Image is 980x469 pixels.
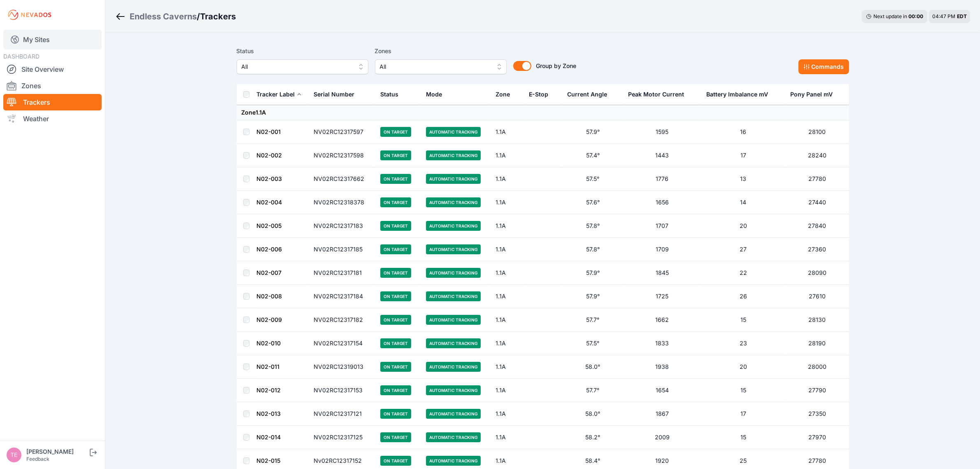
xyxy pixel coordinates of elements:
img: Nevados [7,8,53,21]
a: N02-007 [257,269,282,276]
button: Tracker Label [257,84,302,104]
td: NV02RC12317184 [309,285,376,308]
td: 17 [701,402,786,426]
span: On Target [380,409,411,419]
span: On Target [380,127,411,137]
td: 1.1A [491,285,524,308]
span: On Target [380,244,411,254]
td: 20 [701,214,786,238]
td: 57.8° [563,214,624,238]
a: N02-002 [257,152,282,159]
span: On Target [380,432,411,442]
td: 58.0° [563,402,624,426]
span: On Target [380,362,411,372]
td: NV02RC12317662 [309,167,376,191]
td: 27970 [785,426,849,449]
div: E-Stop [529,90,548,98]
button: Battery Imbalance mV [706,84,775,104]
td: 1.1A [491,426,524,449]
span: Automatic Tracking [426,456,481,466]
span: Automatic Tracking [426,150,481,160]
td: 57.9° [563,120,624,144]
span: Automatic Tracking [426,385,481,395]
td: 58.2° [563,426,624,449]
td: 1656 [623,191,701,214]
span: All [242,62,352,72]
span: EDT [957,13,967,19]
span: Automatic Tracking [426,127,481,137]
td: NV02RC12317598 [309,144,376,167]
td: 57.7° [563,308,624,332]
span: Group by Zone [536,62,577,69]
a: Site Overview [3,61,102,77]
span: Automatic Tracking [426,221,481,231]
span: DASHBOARD [3,53,40,60]
td: 57.9° [563,285,624,308]
span: On Target [380,385,411,395]
label: Status [237,46,368,56]
span: Automatic Tracking [426,244,481,254]
label: Zones [375,46,507,56]
button: Pony Panel mV [790,84,839,104]
div: Pony Panel mV [790,90,833,98]
div: Serial Number [314,90,355,98]
button: All [375,59,507,74]
span: On Target [380,197,411,207]
td: NV02RC12317182 [309,308,376,332]
span: Next update in [873,13,907,19]
td: 1.1A [491,332,524,355]
td: 1845 [623,261,701,285]
a: N02-003 [257,175,282,182]
td: 57.5° [563,332,624,355]
a: N02-014 [257,434,281,441]
span: Automatic Tracking [426,338,481,348]
div: Status [380,90,398,98]
td: 27350 [785,402,849,426]
div: Peak Motor Current [628,90,684,98]
td: 1707 [623,214,701,238]
td: 1725 [623,285,701,308]
a: N02-006 [257,246,282,253]
td: 57.9° [563,261,624,285]
button: Current Angle [568,84,614,104]
td: 1.1A [491,144,524,167]
td: 27440 [785,191,849,214]
span: On Target [380,456,411,466]
span: Automatic Tracking [426,197,481,207]
nav: Breadcrumb [115,6,236,27]
a: N02-008 [257,293,282,300]
td: 1776 [623,167,701,191]
div: [PERSON_NAME] [26,448,88,456]
td: 57.4° [563,144,624,167]
button: Mode [426,84,449,104]
td: 15 [701,308,786,332]
td: 57.8° [563,238,624,261]
span: On Target [380,291,411,301]
a: Weather [3,110,102,127]
td: 28090 [785,261,849,285]
span: On Target [380,338,411,348]
td: 1.1A [491,167,524,191]
td: 13 [701,167,786,191]
td: 27360 [785,238,849,261]
td: 27 [701,238,786,261]
a: N02-010 [257,340,281,347]
button: All [237,59,368,74]
td: 1833 [623,332,701,355]
span: Automatic Tracking [426,291,481,301]
span: All [380,62,490,72]
td: 1.1A [491,261,524,285]
button: Status [380,84,405,104]
td: NV02RC12317153 [309,379,376,402]
td: 1.1A [491,355,524,379]
td: 57.7° [563,379,624,402]
td: NV02RC12317125 [309,426,376,449]
td: 1.1A [491,402,524,426]
button: Zone [496,84,517,104]
span: Automatic Tracking [426,409,481,419]
td: 27610 [785,285,849,308]
button: Peak Motor Current [628,84,691,104]
td: 28190 [785,332,849,355]
td: 17 [701,144,786,167]
td: NV02RC12317183 [309,214,376,238]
